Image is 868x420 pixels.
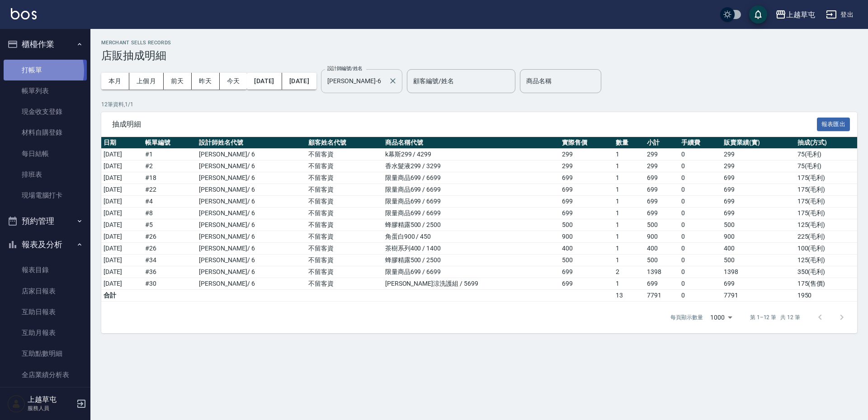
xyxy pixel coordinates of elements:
td: 500 [722,219,795,231]
td: 不留客資 [306,219,383,231]
td: 0 [679,196,722,208]
a: 全店業績分析表 [4,364,87,385]
td: [PERSON_NAME]/ 6 [197,266,306,278]
td: 500 [645,219,679,231]
td: 699 [722,184,795,196]
td: # 26 [143,243,197,255]
td: [DATE] [101,231,143,243]
td: 1950 [795,290,857,302]
th: 日期 [101,137,143,149]
td: 限量商品699 / 6699 [383,208,560,219]
td: 1 [613,172,645,184]
td: 699 [560,208,613,219]
td: 0 [679,255,722,266]
td: 合計 [101,290,143,302]
td: 900 [722,231,795,243]
th: 設計師姓名代號 [197,137,306,149]
td: 500 [645,255,679,266]
a: 現金收支登錄 [4,101,87,122]
td: [DATE] [101,266,143,278]
td: 13 [613,290,645,302]
td: 不留客資 [306,266,383,278]
button: 櫃檯作業 [4,33,87,56]
td: 不留客資 [306,172,383,184]
td: 1 [613,196,645,208]
td: 75 ( 毛利 ) [795,149,857,160]
button: 本月 [101,73,129,90]
td: 0 [679,184,722,196]
button: 前天 [164,73,192,90]
td: [DATE] [101,243,143,255]
td: 角蛋白900 / 450 [383,231,560,243]
a: 報表匯出 [817,119,850,128]
td: 699 [645,278,679,290]
a: 材料自購登錄 [4,122,87,143]
td: 175 ( 毛利 ) [795,196,857,208]
td: 限量商品699 / 6699 [383,172,560,184]
a: 排班表 [4,164,87,185]
a: 互助日報表 [4,302,87,322]
p: 服務人員 [28,404,74,412]
td: # 8 [143,208,197,219]
td: 香水髮液299 / 3299 [383,160,560,172]
div: 上越草屯 [786,9,815,20]
td: 1 [613,243,645,255]
td: [PERSON_NAME]/ 6 [197,219,306,231]
td: [DATE] [101,278,143,290]
td: 0 [679,266,722,278]
td: 不留客資 [306,160,383,172]
td: # 30 [143,278,197,290]
td: 699 [722,172,795,184]
td: 限量商品699 / 6699 [383,184,560,196]
td: 299 [560,160,613,172]
td: 1 [613,255,645,266]
td: 699 [560,278,613,290]
th: 抽成(方式) [795,137,857,149]
th: 顧客姓名代號 [306,137,383,149]
td: 不留客資 [306,149,383,160]
td: 1 [613,219,645,231]
td: 0 [679,149,722,160]
td: 699 [560,266,613,278]
td: [DATE] [101,219,143,231]
td: 350 ( 毛利 ) [795,266,857,278]
p: 每頁顯示數量 [670,313,703,321]
td: 900 [645,231,679,243]
td: # 18 [143,172,197,184]
a: 報表目錄 [4,260,87,280]
button: 上越草屯 [772,5,819,24]
div: 1000 [707,305,736,330]
td: 100 ( 毛利 ) [795,243,857,255]
td: [DATE] [101,184,143,196]
a: 互助點數明細 [4,343,87,364]
td: [PERSON_NAME]/ 6 [197,172,306,184]
td: [PERSON_NAME]/ 6 [197,196,306,208]
td: # 34 [143,255,197,266]
button: save [749,5,767,24]
td: 699 [645,208,679,219]
td: 175 ( 售價 ) [795,278,857,290]
td: 0 [679,208,722,219]
p: 12 筆資料, 1 / 1 [101,100,857,109]
td: # 1 [143,149,197,160]
td: [PERSON_NAME]/ 6 [197,208,306,219]
td: 75 ( 毛利 ) [795,160,857,172]
h5: 上越草屯 [28,395,74,404]
td: [PERSON_NAME]/ 6 [197,160,306,172]
td: [DATE] [101,255,143,266]
td: 1 [613,208,645,219]
td: 699 [560,196,613,208]
a: 帳單列表 [4,80,87,101]
td: 699 [645,184,679,196]
td: [PERSON_NAME]/ 6 [197,243,306,255]
td: 1398 [645,266,679,278]
td: 400 [645,243,679,255]
td: 400 [722,243,795,255]
button: [DATE] [282,73,316,90]
a: 店家日報表 [4,281,87,302]
td: 0 [679,243,722,255]
td: 500 [560,219,613,231]
td: 不留客資 [306,196,383,208]
td: [DATE] [101,160,143,172]
a: 每日結帳 [4,143,87,164]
